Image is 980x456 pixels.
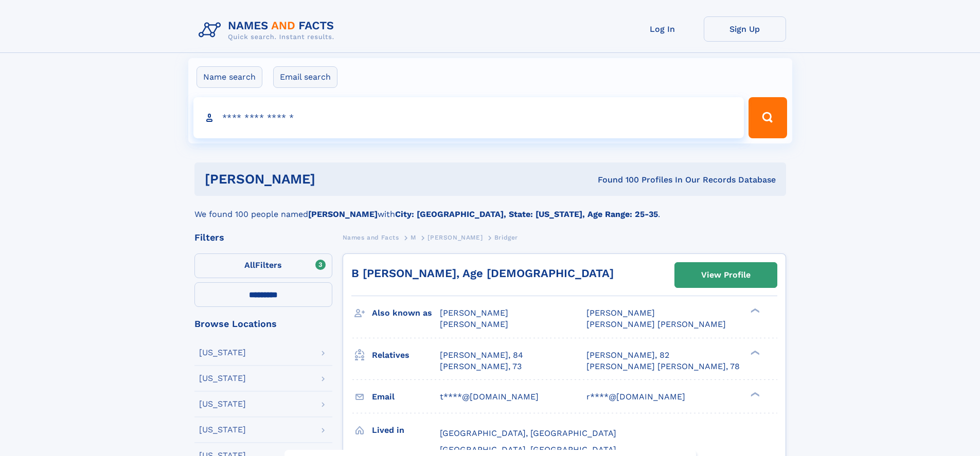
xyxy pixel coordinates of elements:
[586,319,726,329] span: [PERSON_NAME] [PERSON_NAME]
[427,231,483,244] a: [PERSON_NAME]
[748,307,760,314] div: ❯
[395,209,658,219] b: City: [GEOGRAPHIC_DATA], State: [US_STATE], Age Range: 25-35
[194,319,332,329] div: Browse Locations
[701,263,751,287] div: View Profile
[621,16,704,42] a: Log In
[197,66,262,88] label: Name search
[308,209,378,219] b: [PERSON_NAME]
[456,174,776,186] div: Found 100 Profiles In Our Records Database
[194,253,332,278] label: Filters
[440,319,508,329] span: [PERSON_NAME]
[244,260,255,270] span: All
[343,231,399,244] a: Names and Facts
[440,308,508,318] span: [PERSON_NAME]
[675,263,777,287] a: View Profile
[494,234,518,241] span: Bridger
[748,349,760,356] div: ❯
[199,374,246,382] div: [US_STATE]
[411,231,416,244] a: M
[372,346,440,364] h3: Relatives
[199,349,246,357] div: [US_STATE]
[586,308,655,318] span: [PERSON_NAME]
[199,426,246,434] div: [US_STATE]
[748,391,760,397] div: ❯
[205,173,457,186] h1: [PERSON_NAME]
[749,97,787,138] button: Search Button
[586,361,740,372] a: [PERSON_NAME] [PERSON_NAME], 78
[372,388,440,406] h3: Email
[440,445,616,454] span: [GEOGRAPHIC_DATA], [GEOGRAPHIC_DATA]
[586,350,669,361] a: [PERSON_NAME], 82
[193,97,744,138] input: search input
[194,196,786,221] div: We found 100 people named with .
[372,304,440,322] h3: Also known as
[704,16,786,42] a: Sign Up
[411,234,416,241] span: M
[427,234,483,241] span: [PERSON_NAME]
[440,350,523,361] a: [PERSON_NAME], 84
[194,233,332,242] div: Filters
[440,361,522,372] a: [PERSON_NAME], 73
[199,400,246,408] div: [US_STATE]
[351,267,614,280] a: B [PERSON_NAME], Age [DEMOGRAPHIC_DATA]
[194,16,343,44] img: Logo Names and Facts
[440,428,616,438] span: [GEOGRAPHIC_DATA], [GEOGRAPHIC_DATA]
[372,422,440,439] h3: Lived in
[273,66,337,88] label: Email search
